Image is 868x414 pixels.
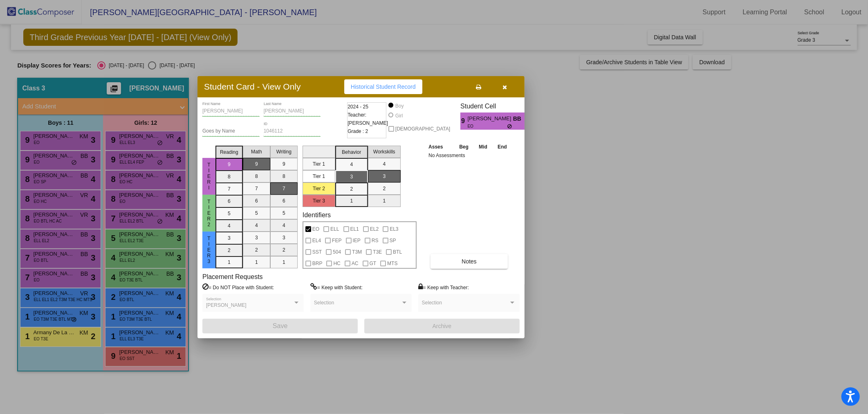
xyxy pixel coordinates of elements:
span: Tier3 [205,236,213,264]
button: Save [202,319,358,333]
label: = Do NOT Place with Student: [202,283,274,291]
span: [PERSON_NAME] [206,302,247,308]
label: Placement Requests [202,273,263,281]
input: goes by name [202,128,260,134]
span: Tier2 [205,199,213,227]
span: TierI [205,162,213,191]
h3: Student Card - View Only [204,81,301,92]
